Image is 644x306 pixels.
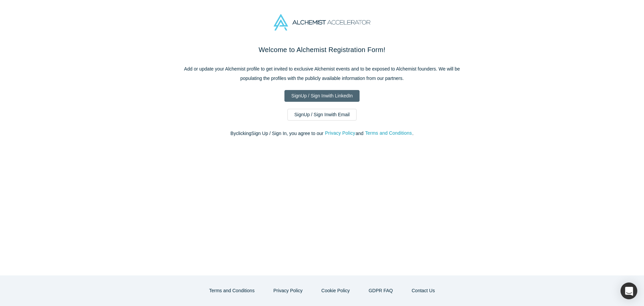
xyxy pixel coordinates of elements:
button: Terms and Conditions [202,285,262,297]
p: By clicking Sign Up / Sign In , you agree to our and . [181,130,463,137]
button: Privacy Policy [266,285,310,297]
a: SignUp / Sign Inwith LinkedIn [284,90,360,102]
h2: Welcome to Alchemist Registration Form! [181,45,463,55]
button: Contact Us [405,285,442,297]
button: Cookie Policy [314,285,357,297]
button: Terms and Conditions [365,129,412,137]
img: Alchemist Accelerator Logo [274,14,370,31]
p: Add or update your Alchemist profile to get invited to exclusive Alchemist events and to be expos... [181,64,463,83]
button: Privacy Policy [325,129,356,137]
a: GDPR FAQ [362,285,400,297]
a: SignUp / Sign Inwith Email [287,109,357,121]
